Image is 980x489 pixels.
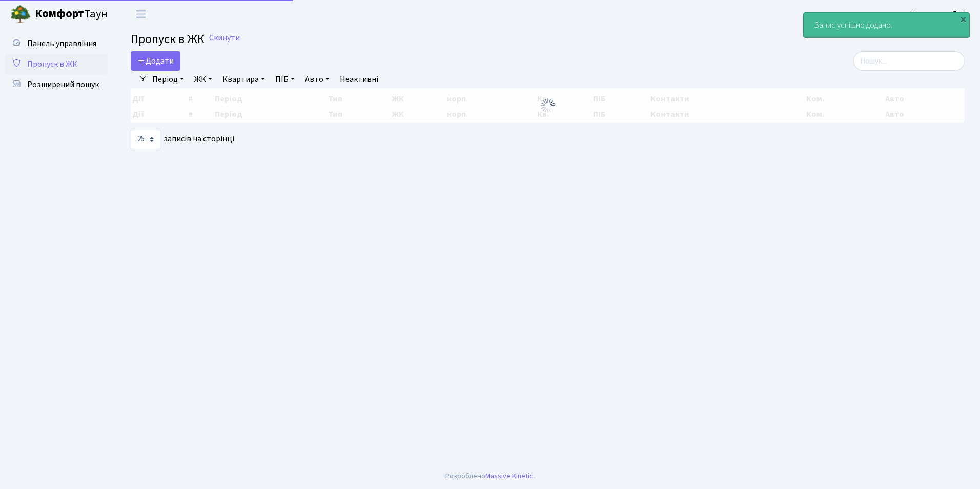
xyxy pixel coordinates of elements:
[804,13,969,37] div: Запис успішно додано.
[540,97,556,114] img: Обробка...
[5,33,108,54] a: Панель управління
[445,471,535,482] div: Розроблено .
[911,8,968,21] a: Консьєрж б. 4.
[128,6,154,23] button: Переключити навігацію
[35,6,84,22] b: Комфорт
[131,130,160,149] select: записів на сторінці
[218,71,269,88] a: Квартира
[131,30,205,48] span: Пропуск в ЖК
[131,51,180,71] a: Додати
[336,71,382,88] a: Неактивні
[10,4,31,25] img: logo.png
[271,71,299,88] a: ПІБ
[27,58,77,70] span: Пропуск в ЖК
[209,33,240,43] a: Скинути
[5,54,108,74] a: Пропуск в ЖК
[958,14,968,24] div: ×
[137,55,174,67] span: Додати
[485,471,533,481] a: Massive Kinetic
[148,71,188,88] a: Період
[301,71,334,88] a: Авто
[911,9,968,20] b: Консьєрж б. 4.
[131,130,234,149] label: записів на сторінці
[27,38,96,49] span: Панель управління
[5,74,108,95] a: Розширений пошук
[853,51,965,71] input: Пошук...
[190,71,216,88] a: ЖК
[35,6,108,23] span: Таун
[27,79,99,90] span: Розширений пошук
